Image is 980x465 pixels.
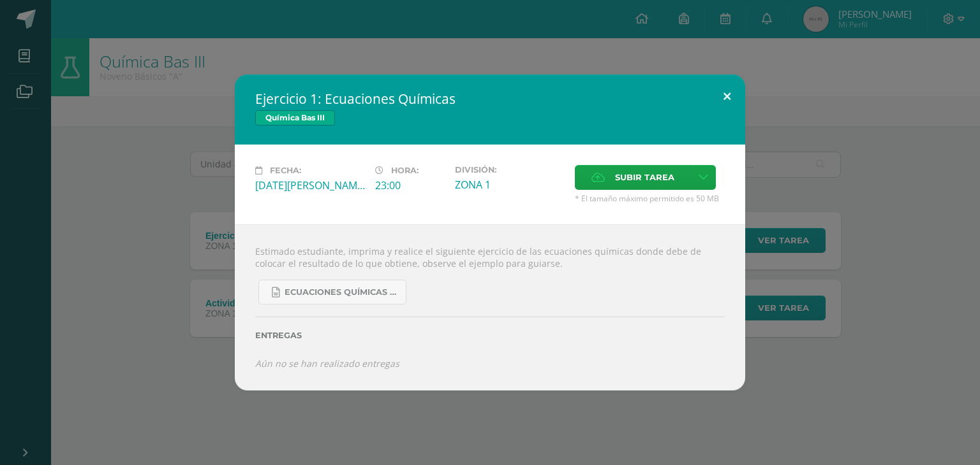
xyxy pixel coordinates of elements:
div: 23:00 [375,178,445,192]
span: Ecuaciones Químicas faciles.docx [285,287,399,297]
i: Aún no se han realizado entregas [255,357,399,369]
label: División: [455,165,565,175]
span: Química Bas III [255,110,335,125]
span: Subir tarea [615,166,674,189]
a: Ecuaciones Químicas faciles.docx [258,280,406,304]
button: Close (Esc) [709,75,745,118]
span: Hora: [391,166,419,175]
div: [DATE][PERSON_NAME] [255,178,365,192]
span: Fecha: [270,166,301,175]
div: Estimado estudiante, imprima y realice el siguiente ejercicio de las ecuaciones químicas donde de... [235,224,745,390]
h2: Ejercicio 1: Ecuaciones Químicas [255,90,725,108]
label: Entregas [255,331,725,340]
div: ZONA 1 [455,178,565,192]
span: * El tamaño máximo permitido es 50 MB [575,193,725,204]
